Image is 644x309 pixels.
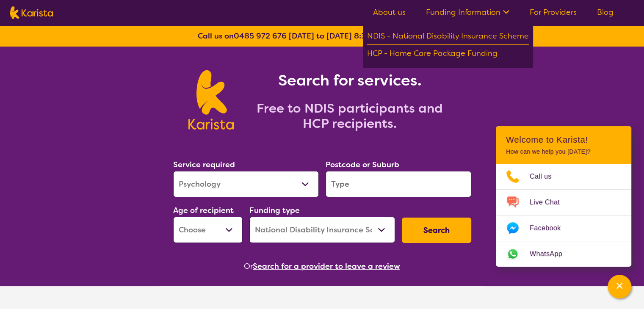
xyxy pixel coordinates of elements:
[496,126,631,267] div: Channel Menu
[506,148,621,155] p: How can we help you [DATE]?
[373,7,406,17] a: About us
[253,260,400,273] button: Search for a provider to leave a review
[530,222,571,235] span: Facebook
[530,196,570,209] span: Live Chat
[530,170,562,183] span: Call us
[608,275,631,298] button: Channel Menu
[173,160,235,170] label: Service required
[244,101,456,131] h2: Free to NDIS participants and HCP recipients.
[249,205,300,215] label: Funding type
[198,31,446,41] b: Call us on [DATE] to [DATE] 8:30am to 6:30pm AEST
[326,171,471,197] input: Type
[530,7,577,17] a: For Providers
[496,164,631,267] ul: Choose channel
[402,218,471,243] button: Search
[367,47,529,62] div: HCP - Home Care Package Funding
[244,260,253,273] span: Or
[367,30,529,45] div: NDIS - National Disability Insurance Scheme
[496,241,631,267] a: Web link opens in a new tab.
[426,7,509,17] a: Funding Information
[173,205,234,215] label: Age of recipient
[326,160,399,170] label: Postcode or Suburb
[597,7,614,17] a: Blog
[530,248,572,260] span: WhatsApp
[188,70,234,130] img: Karista logo
[234,31,287,41] a: 0485 972 676
[10,6,53,19] img: Karista logo
[244,70,456,91] h1: Search for services.
[506,135,621,145] h2: Welcome to Karista!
